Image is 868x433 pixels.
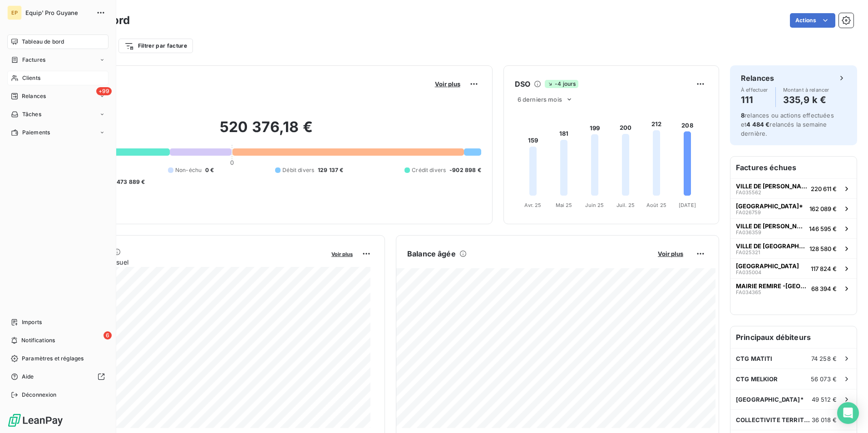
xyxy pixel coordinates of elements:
tspan: Juil. 25 [616,202,635,208]
span: 117 824 € [811,265,837,272]
button: [GEOGRAPHIC_DATA]FA035004117 824 € [730,258,857,278]
span: Equip' Pro Guyane [25,9,91,16]
span: -473 889 € [114,178,145,186]
span: 220 611 € [811,185,837,192]
img: Logo LeanPay [7,413,64,428]
span: [GEOGRAPHIC_DATA]* [736,202,803,210]
span: 6 derniers mois [518,96,562,103]
span: Montant à relancer [783,87,829,93]
h6: Principaux débiteurs [730,326,857,348]
div: EP [7,5,22,20]
button: Voir plus [432,80,463,88]
span: Voir plus [331,251,353,257]
span: [GEOGRAPHIC_DATA]* [736,396,804,403]
span: VILLE DE [GEOGRAPHIC_DATA] [736,242,806,250]
span: VILLE DE [PERSON_NAME] [736,182,807,190]
span: 128 580 € [809,245,837,252]
span: FA026759 [736,210,761,215]
tspan: Mai 25 [555,202,572,208]
span: MAIRIE REMIRE -[GEOGRAPHIC_DATA] [736,282,808,290]
span: Crédit divers [412,166,446,174]
span: 4 484 € [746,121,769,128]
h6: Relances [741,73,774,84]
span: 68 394 € [811,285,837,292]
tspan: Juin 25 [585,202,604,208]
span: Clients [22,74,40,82]
h4: 111 [741,93,768,107]
span: FA036359 [736,230,761,235]
span: Paramètres et réglages [22,354,84,363]
h4: 335,9 k € [783,93,829,107]
span: Aide [22,373,34,381]
span: VILLE DE [PERSON_NAME] [736,222,805,230]
span: Tableau de bord [22,38,64,46]
span: 36 018 € [812,416,837,423]
span: -902 898 € [449,166,481,174]
button: VILLE DE [GEOGRAPHIC_DATA]FA025321128 580 € [730,238,857,258]
span: Chiffre d'affaires mensuel [51,257,325,267]
tspan: Avr. 25 [524,202,541,208]
span: Non-échu [175,166,202,174]
span: CTG MATITI [736,355,773,362]
button: Actions [790,13,835,28]
button: Voir plus [655,250,686,258]
span: +99 [96,87,112,95]
button: VILLE DE [PERSON_NAME]FA035562220 611 € [730,178,857,198]
h2: 520 376,18 € [51,118,481,145]
span: 162 089 € [809,205,837,212]
span: FA035004 [736,270,761,275]
span: Voir plus [658,250,683,257]
tspan: Août 25 [646,202,666,208]
span: À effectuer [741,87,768,93]
button: VILLE DE [PERSON_NAME]FA036359146 595 € [730,218,857,238]
span: Factures [22,56,45,64]
button: MAIRIE REMIRE -[GEOGRAPHIC_DATA]FA03436568 394 € [730,278,857,298]
span: 49 512 € [812,396,837,403]
span: COLLECTIVITE TERRITORIALE DE GUYANE * [736,416,812,423]
span: 146 595 € [809,225,837,232]
span: 0 [230,159,234,166]
span: 0 € [205,166,214,174]
button: [GEOGRAPHIC_DATA]*FA026759162 089 € [730,198,857,218]
tspan: [DATE] [679,202,696,208]
span: Relances [22,92,46,100]
span: Déconnexion [22,391,57,399]
span: Paiements [22,128,50,137]
span: 129 137 € [318,166,343,174]
span: Tâches [22,110,41,118]
span: CTG MELKIOR [736,375,778,383]
span: 8 [741,112,745,119]
span: relances ou actions effectuées et relancés la semaine dernière. [741,112,834,137]
div: Open Intercom Messenger [837,402,859,424]
span: [GEOGRAPHIC_DATA] [736,262,799,270]
button: Filtrer par facture [118,39,193,53]
span: 74 258 € [811,355,837,362]
span: Débit divers [282,166,314,174]
span: FA035562 [736,190,761,195]
span: 56 073 € [811,375,837,383]
a: Aide [7,369,108,384]
span: -4 jours [545,80,578,88]
span: Voir plus [435,80,460,88]
h6: DSO [515,79,530,89]
span: FA025321 [736,250,760,255]
span: FA034365 [736,290,761,295]
span: Imports [22,318,42,326]
span: Notifications [21,336,55,344]
h6: Factures échues [730,157,857,178]
h6: Balance âgée [407,248,456,259]
span: 6 [104,331,112,340]
button: Voir plus [329,250,355,258]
